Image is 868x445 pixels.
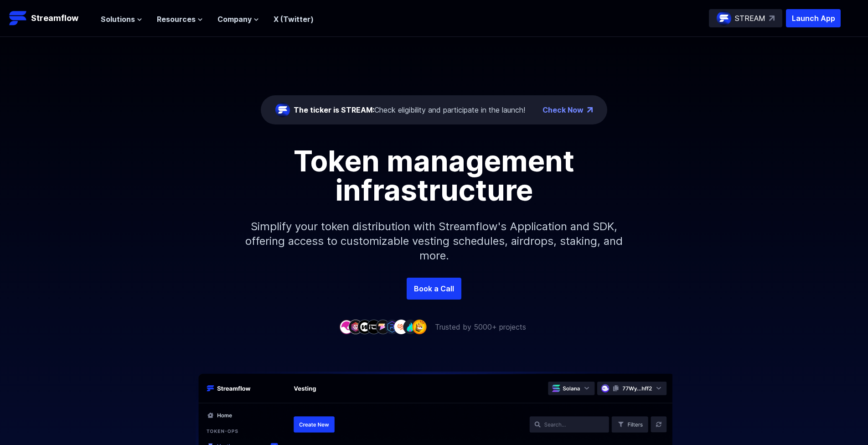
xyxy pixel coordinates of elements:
div: Check eligibility and participate in the launch! [294,104,525,115]
img: company-7 [394,320,408,334]
a: Book a Call [407,278,461,300]
img: top-right-arrow.svg [769,16,775,21]
img: top-right-arrow.png [587,107,593,113]
img: company-1 [339,320,354,334]
p: Trusted by 5000+ projects [435,321,526,332]
img: company-3 [357,320,372,334]
a: X (Twitter) [274,15,314,24]
p: STREAM [735,13,765,24]
span: Resources [157,14,196,25]
span: Solutions [101,14,135,25]
button: Launch App [786,9,841,27]
img: company-4 [367,320,381,334]
img: company-5 [376,320,390,334]
button: Company [217,14,259,25]
a: Check Now [542,104,584,115]
a: STREAM [709,9,782,27]
img: company-2 [348,320,363,334]
h1: Token management infrastructure [229,146,639,205]
span: The ticker is STREAM: [294,105,374,114]
a: Streamflow [9,9,92,27]
img: Streamflow Logo [9,9,27,27]
img: company-8 [403,320,418,334]
img: streamflow-logo-circle.png [275,103,290,117]
img: streamflow-logo-circle.png [717,11,731,26]
span: Company [217,14,252,25]
button: Resources [157,14,203,25]
p: Simplify your token distribution with Streamflow's Application and SDK, offering access to custom... [238,205,630,278]
img: company-6 [385,320,399,334]
img: company-9 [412,320,427,334]
button: Solutions [101,14,142,25]
p: Streamflow [31,12,78,25]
